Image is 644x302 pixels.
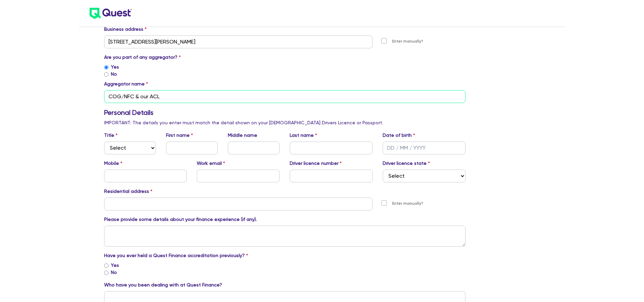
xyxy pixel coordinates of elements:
label: No [111,269,117,276]
label: Please provide some details about your finance experience (if any). [104,216,257,223]
label: Driver licence state [383,160,430,167]
label: Last name [290,132,317,139]
label: No [111,71,117,78]
label: Driver licence number [290,160,342,167]
label: First name [166,132,193,139]
label: Enter manually? [392,200,423,207]
label: Enter manually? [392,38,423,45]
label: Residential address [104,188,152,195]
label: Mobile [104,160,122,167]
label: Who have you been dealing with at Quest Finance? [104,281,222,288]
label: Middle name [228,132,257,139]
label: Date of birth [383,132,415,139]
h3: Personal Details [104,108,466,117]
label: Are you part of any aggregator? [104,54,181,61]
input: DD / MM / YYYY [383,142,466,154]
p: IMPORTANT: The details you enter must match the detail shown on your [DEMOGRAPHIC_DATA] Drivers L... [104,119,466,126]
label: Yes [111,262,119,269]
label: Work email [197,160,225,167]
label: Aggregator name [104,80,148,87]
label: Business address [104,26,147,33]
img: quest-logo [90,8,132,19]
label: Title [104,132,118,139]
label: Have you ever held a Quest Finance accreditation previously? [104,252,248,259]
label: Yes [111,64,119,71]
